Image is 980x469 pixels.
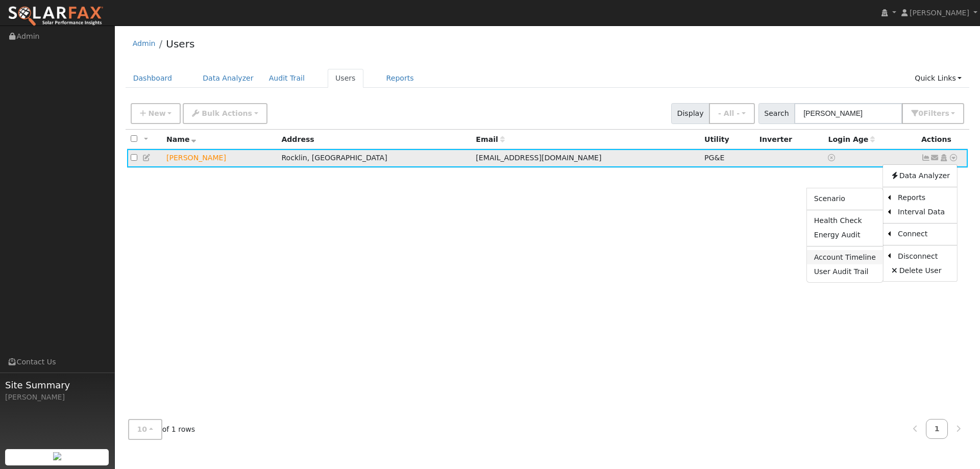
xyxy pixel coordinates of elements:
a: Login As [939,154,948,162]
a: yasminseropian@gmail.com [930,153,940,163]
span: Days since last login [828,135,875,143]
button: - All - [709,103,755,124]
a: Show Graph [921,154,930,162]
span: Filter [923,109,949,117]
a: Data Analyzer [883,168,957,183]
a: Scenario Report [807,192,883,206]
a: User Audit Trail [807,264,883,279]
span: Display [671,103,709,124]
button: Bulk Actions [183,103,267,124]
img: SolarFax [8,6,104,27]
div: Inverter [759,134,821,145]
input: Search [794,103,902,124]
span: Email [476,135,504,143]
span: New [148,109,165,117]
span: Site Summary [5,378,109,392]
a: Account Timeline Report [807,250,883,264]
a: Users [166,38,194,50]
a: Data Analyzer [195,69,261,88]
button: New [131,103,181,124]
a: Energy Audit Report [807,228,883,242]
a: Users [328,69,363,88]
span: of 1 rows [128,419,195,440]
td: Lead [163,149,278,168]
a: Other actions [949,153,958,163]
a: Audit Trail [261,69,312,88]
a: Dashboard [126,69,180,88]
a: Reports [379,69,422,88]
img: retrieve [53,452,61,460]
span: 10 [137,425,148,433]
a: Interval Data [891,205,957,219]
span: Name [166,135,197,143]
a: Edit User [142,154,152,162]
a: Admin [133,39,156,47]
div: Address [281,134,469,145]
button: 0Filters [902,103,964,124]
div: [PERSON_NAME] [5,392,109,403]
a: Connect [891,227,957,241]
a: 1 [926,419,948,439]
span: Bulk Actions [202,109,252,117]
a: Reports [891,191,957,205]
div: Utility [704,134,752,145]
td: Rocklin, [GEOGRAPHIC_DATA] [278,149,472,168]
a: Delete User [883,263,957,278]
span: Search [758,103,795,124]
a: No login access [828,154,837,162]
a: Health Check Report [807,214,883,228]
span: [PERSON_NAME] [910,9,969,17]
span: [EMAIL_ADDRESS][DOMAIN_NAME] [476,154,601,162]
a: Disconnect [891,249,957,263]
span: PG&E [704,154,724,162]
button: 10 [128,419,162,440]
span: s [945,109,949,117]
a: Quick Links [907,69,969,88]
div: Actions [921,134,964,145]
